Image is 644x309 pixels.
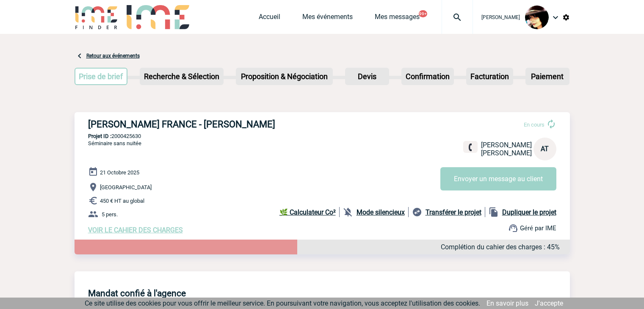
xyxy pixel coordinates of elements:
img: fixe.png [467,143,474,151]
img: support.png [508,223,518,233]
p: Facturation [467,69,512,84]
p: Proposition & Négociation [237,69,332,84]
a: Mes messages [375,13,420,25]
span: Séminaire sans nuitée [88,140,141,146]
a: Accueil [259,13,280,25]
span: 450 € HT au global [100,198,144,204]
b: Transférer le projet [426,208,481,216]
b: 🌿 Calculateur Co² [279,208,336,216]
h4: Mandat confié à l'agence [88,288,186,298]
span: [PERSON_NAME] [481,14,520,20]
span: AT [541,145,549,153]
span: [PERSON_NAME] [481,149,532,157]
img: IME-Finder [75,5,119,29]
a: VOIR LE CAHIER DES CHARGES [88,226,183,234]
span: Ce site utilise des cookies pour vous offrir le meilleur service. En poursuivant votre navigation... [85,299,480,307]
span: En cours [524,121,544,128]
img: file_copy-black-24dp.png [489,207,499,217]
span: [PERSON_NAME] [481,141,532,149]
p: Paiement [526,69,569,84]
a: 🌿 Calculateur Co² [279,207,340,217]
span: 21 Octobre 2025 [100,169,139,176]
p: Devis [346,69,388,84]
span: 5 pers. [102,211,118,218]
a: J'accepte [535,299,563,307]
h3: [PERSON_NAME] FRANCE - [PERSON_NAME] [88,119,342,130]
p: Recherche & Sélection [141,69,223,84]
p: Confirmation [402,69,453,84]
p: Prise de brief [75,69,127,84]
span: Géré par IME [520,224,556,232]
img: 101023-0.jpg [525,6,549,29]
a: En savoir plus [486,299,528,307]
button: 99+ [419,10,427,17]
b: Projet ID : [88,133,111,139]
a: Retour aux événements [86,53,140,59]
p: 2000425630 [75,133,570,139]
button: Envoyer un message au client [440,167,556,190]
b: Mode silencieux [357,208,405,216]
span: [GEOGRAPHIC_DATA] [100,184,152,190]
a: Mes événements [302,13,353,25]
b: Dupliquer le projet [502,208,556,216]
